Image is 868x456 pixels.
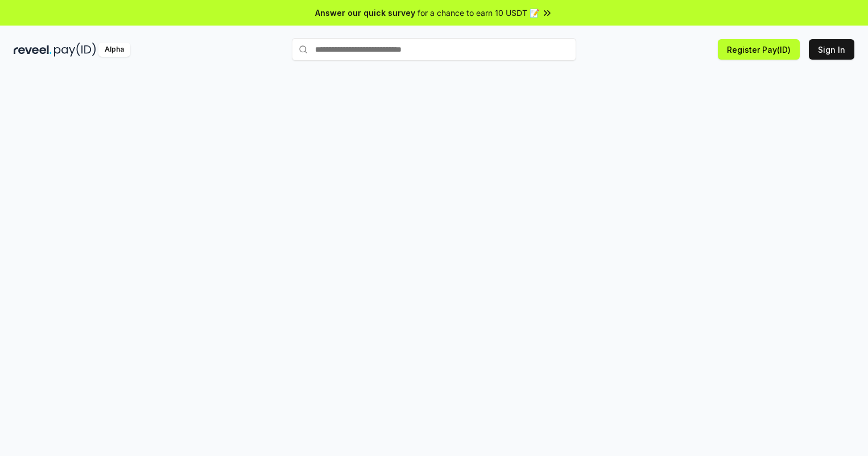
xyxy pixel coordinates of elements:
[98,43,130,57] div: Alpha
[315,7,415,19] span: Answer our quick survey
[718,39,800,60] button: Register Pay(ID)
[418,7,539,19] span: for a chance to earn 10 USDT 📝
[14,43,52,57] img: reveel_dark
[54,43,96,57] img: pay_id
[809,39,854,60] button: Sign In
